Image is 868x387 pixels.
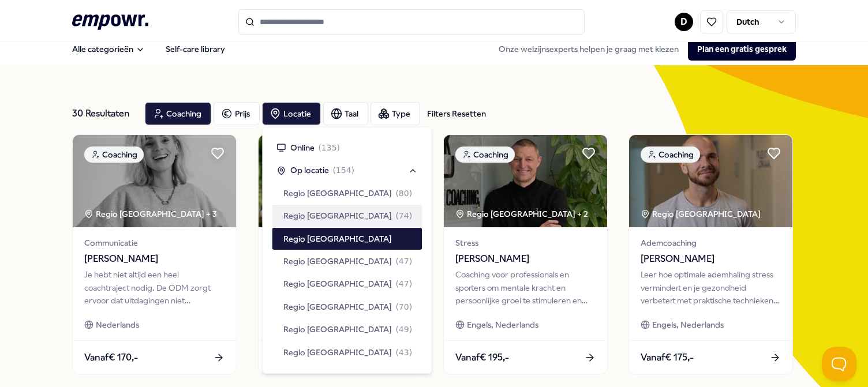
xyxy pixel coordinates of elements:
[395,187,412,200] span: ( 80 )
[283,277,392,290] span: Regio [GEOGRAPHIC_DATA]
[290,164,329,176] span: Op locatie
[283,232,392,245] span: Regio [GEOGRAPHIC_DATA]
[258,134,422,374] a: package imageCoachingRegio [GEOGRAPHIC_DATA] Ademcoaching[PERSON_NAME]Ademcoach helpt oude pijnen...
[84,208,217,220] div: Regio [GEOGRAPHIC_DATA] + 3
[63,37,154,61] button: Alle categorieën
[283,255,392,268] span: Regio [GEOGRAPHIC_DATA]
[156,37,234,61] a: Self-care library
[395,323,412,336] span: ( 49 )
[238,9,585,35] input: Search for products, categories or subcategories
[467,318,538,331] span: Engels, Nederlands
[395,209,412,222] span: ( 74 )
[145,102,211,125] button: Coaching
[652,318,724,331] span: Engels, Nederlands
[283,346,392,359] span: Regio [GEOGRAPHIC_DATA]
[73,135,236,227] img: package image
[641,236,781,249] span: Ademcoaching
[455,236,596,249] span: Stress
[63,37,234,61] nav: Main
[272,137,422,364] div: Suggestions
[283,187,392,200] span: Regio [GEOGRAPHIC_DATA]
[628,134,793,374] a: package imageCoachingRegio [GEOGRAPHIC_DATA] Ademcoaching[PERSON_NAME]Leer hoe optimale ademhalin...
[283,323,392,336] span: Regio [GEOGRAPHIC_DATA]
[395,300,412,313] span: ( 70 )
[427,107,486,120] div: Filters Resetten
[455,268,596,307] div: Coaching voor professionals en sporters om mentale kracht en persoonlijke groei te stimuleren en ...
[72,134,237,374] a: package imageCoachingRegio [GEOGRAPHIC_DATA] + 3Communicatie[PERSON_NAME]Je hebt niet altijd een ...
[84,251,225,266] span: [PERSON_NAME]
[444,135,607,227] img: package image
[214,102,260,125] button: Prijs
[641,350,694,365] span: Vanaf € 175,-
[290,141,315,154] span: Online
[371,102,420,125] button: Type
[443,134,608,374] a: package imageCoachingRegio [GEOGRAPHIC_DATA] + 2Stress[PERSON_NAME]Coaching voor professionals en...
[641,251,781,266] span: [PERSON_NAME]
[688,37,796,61] button: Plan een gratis gesprek
[283,300,392,313] span: Regio [GEOGRAPHIC_DATA]
[72,102,136,125] div: 30 Resultaten
[332,164,354,176] span: ( 154 )
[262,102,321,125] button: Locatie
[283,209,392,222] span: Regio [GEOGRAPHIC_DATA]
[455,208,588,220] div: Regio [GEOGRAPHIC_DATA] + 2
[641,146,700,163] div: Coaching
[84,236,225,249] span: Communicatie
[629,135,792,227] img: package image
[84,146,144,163] div: Coaching
[323,102,368,125] button: Taal
[641,268,781,307] div: Leer hoe optimale ademhaling stress vermindert en je gezondheid verbetert met praktische techniek...
[489,37,796,61] div: Onze welzijnsexperts helpen je graag met kiezen
[395,277,412,290] span: ( 47 )
[96,318,139,331] span: Nederlands
[822,347,856,381] iframe: Help Scout Beacon - Open
[259,135,422,227] img: package image
[84,350,138,365] span: Vanaf € 170,-
[455,251,596,266] span: [PERSON_NAME]
[84,268,225,307] div: Je hebt niet altijd een heel coachtraject nodig. De ODM zorgt ervoor dat uitdagingen niet complex...
[395,346,412,359] span: ( 43 )
[455,146,515,163] div: Coaching
[455,350,509,365] span: Vanaf € 195,-
[675,13,693,31] button: D
[395,255,412,268] span: ( 47 )
[318,141,340,154] span: ( 135 )
[641,208,762,220] div: Regio [GEOGRAPHIC_DATA]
